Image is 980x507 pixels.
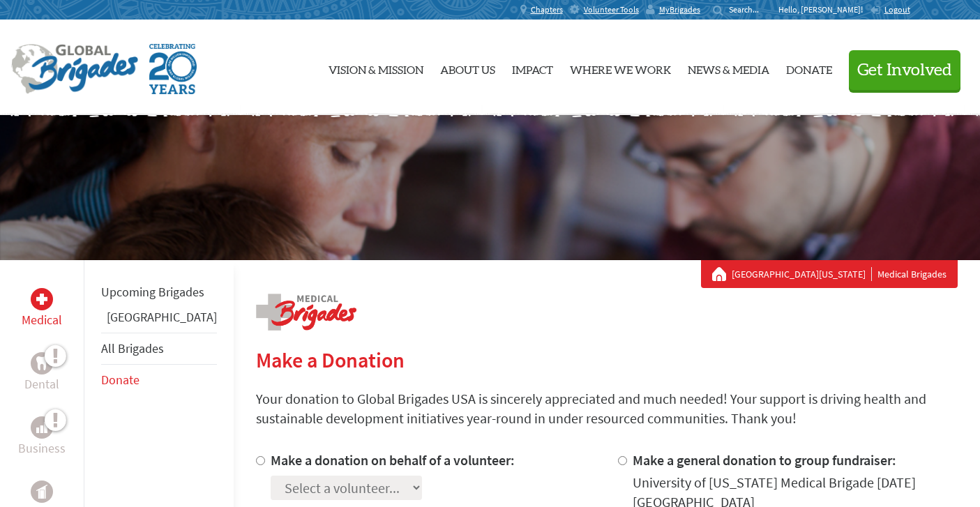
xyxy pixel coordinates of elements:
label: Make a general donation to group fundraiser: [633,451,896,469]
h2: Make a Donation [256,347,958,372]
div: Medical Brigades [712,267,947,281]
a: DentalDental [24,352,59,394]
p: Business [18,439,66,458]
span: Chapters [531,4,563,15]
a: Where We Work [570,31,671,104]
button: Get Involved [849,50,960,90]
a: Donate [101,372,140,388]
a: Impact [512,31,553,104]
img: Business [36,422,47,433]
p: Medical [22,310,62,330]
a: Logout [870,4,910,15]
img: Global Brigades Celebrating 20 Years [149,44,197,94]
a: MedicalMedical [22,288,62,330]
a: BusinessBusiness [18,416,66,458]
p: Dental [24,374,59,394]
div: Medical [31,288,53,310]
a: News & Media [688,31,769,104]
img: Public Health [36,485,47,499]
a: Donate [786,31,832,104]
img: logo-medical.png [256,294,356,331]
span: Logout [884,4,910,15]
p: Your donation to Global Brigades USA is sincerely appreciated and much needed! Your support is dr... [256,389,958,428]
img: Global Brigades Logo [11,44,138,94]
span: MyBrigades [659,4,700,15]
div: Dental [31,352,53,374]
li: All Brigades [101,333,217,365]
div: Public Health [31,480,53,503]
li: Guatemala [101,308,217,333]
span: Get Involved [857,62,952,79]
a: About Us [440,31,495,104]
li: Upcoming Brigades [101,277,217,308]
input: Search... [729,4,769,15]
img: Medical [36,294,47,305]
span: Volunteer Tools [584,4,639,15]
a: Upcoming Brigades [101,284,204,300]
a: Vision & Mission [329,31,423,104]
img: Dental [36,356,47,370]
a: [GEOGRAPHIC_DATA][US_STATE] [732,267,872,281]
div: Business [31,416,53,439]
a: All Brigades [101,340,164,356]
li: Donate [101,365,217,395]
label: Make a donation on behalf of a volunteer: [271,451,515,469]
p: Hello, [PERSON_NAME]! [778,4,870,15]
a: [GEOGRAPHIC_DATA] [107,309,217,325]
